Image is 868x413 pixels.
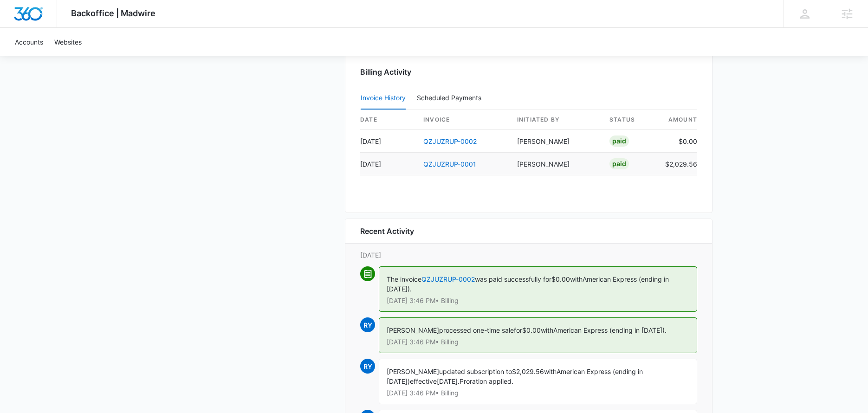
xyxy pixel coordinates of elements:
span: with [541,326,553,334]
th: status [602,110,658,130]
span: processed one-time sale [439,326,514,334]
div: Paid [609,136,629,147]
th: invoice [416,110,510,130]
span: for [514,326,522,334]
span: American Express (ending in [DATE]). [553,326,667,334]
th: Initiated By [510,110,602,130]
span: RY [360,317,375,332]
a: QZJUZRUP-0002 [421,275,475,283]
h6: Recent Activity [360,226,414,237]
p: [DATE] 3:46 PM • Billing [387,339,689,345]
span: RY [360,359,375,374]
span: $2,029.56 [512,368,544,375]
td: $2,029.56 [658,153,697,175]
td: [DATE] [360,153,416,175]
span: $0.00 [551,275,570,283]
td: [DATE] [360,130,416,153]
td: [PERSON_NAME] [510,130,602,153]
td: [PERSON_NAME] [510,153,602,175]
div: Paid [609,158,629,169]
span: with [544,368,557,375]
p: [DATE] 3:46 PM • Billing [387,297,689,304]
span: updated subscription to [439,368,512,375]
span: [DATE]. [437,377,460,385]
td: $0.00 [658,130,697,153]
span: [PERSON_NAME] [387,368,439,375]
span: with [570,275,583,283]
p: [DATE] 3:46 PM • Billing [387,390,689,396]
th: date [360,110,416,130]
span: [PERSON_NAME] [387,326,439,334]
a: QZJUZRUP-0002 [423,137,477,145]
span: Proration applied. [460,377,513,385]
a: Accounts [9,28,49,56]
span: was paid successfully for [475,275,551,283]
span: $0.00 [522,326,541,334]
a: QZJUZRUP-0001 [423,160,476,168]
h3: Billing Activity [360,66,697,77]
div: Scheduled Payments [417,95,485,101]
span: Backoffice | Madwire [71,8,155,18]
button: Invoice History [361,87,406,110]
a: Websites [49,28,87,56]
th: amount [658,110,697,130]
p: [DATE] [360,250,697,260]
span: The invoice [387,275,421,283]
span: effective [410,377,437,385]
